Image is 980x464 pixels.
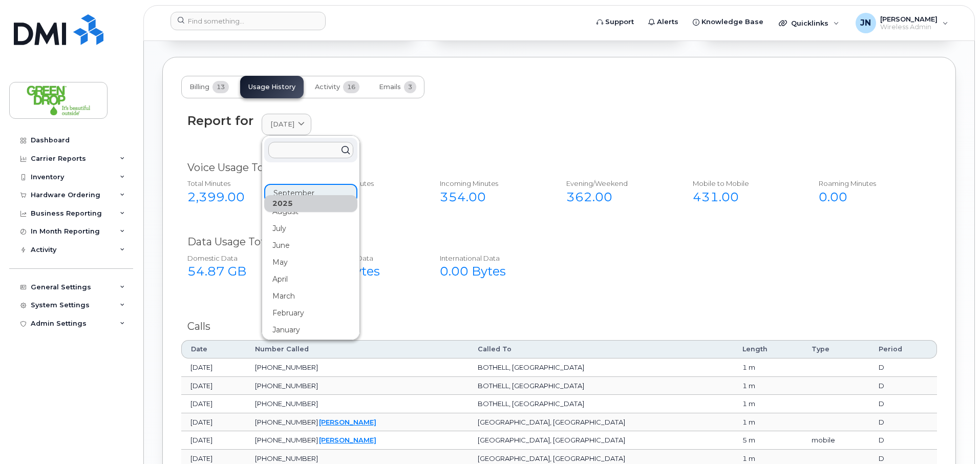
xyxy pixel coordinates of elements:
[701,17,763,27] span: Knowledge Base
[869,340,937,358] th: Period
[181,413,246,432] td: [DATE]
[264,237,357,254] div: June
[379,83,401,91] span: Emails
[255,382,318,390] span: [PHONE_NUMBER]
[255,454,318,462] span: [PHONE_NUMBER]
[181,340,246,358] th: Date
[468,358,733,377] td: BOTHELL, [GEOGRAPHIC_DATA]
[880,15,938,23] span: [PERSON_NAME]
[869,377,937,395] td: D
[189,83,209,91] span: Billing
[264,322,357,339] div: January
[605,17,634,27] span: Support
[468,395,733,413] td: BOTHELL, [GEOGRAPHIC_DATA]
[319,436,376,444] a: [PERSON_NAME]
[187,114,253,128] div: Report for
[187,263,291,280] div: 54.87 GB
[733,431,802,450] td: 5 m
[255,436,318,444] span: [PHONE_NUMBER]
[860,17,871,29] span: JN
[187,235,931,249] div: Data Usage Total $0.00
[315,83,340,91] span: Activity
[468,431,733,450] td: [GEOGRAPHIC_DATA], [GEOGRAPHIC_DATA]
[264,271,357,288] div: April
[566,179,670,188] div: Evening/Weekend
[880,23,938,31] span: Wireless Admin
[187,254,291,263] div: Domestic Data
[319,418,376,426] a: [PERSON_NAME]
[693,179,797,188] div: Mobile to Mobile
[187,179,291,188] div: Total Minutes
[733,358,802,377] td: 1 m
[772,13,846,33] div: Quicklinks
[440,188,544,206] div: 354.00
[314,263,418,280] div: 0.00 Bytes
[255,418,318,426] span: [PHONE_NUMBER]
[314,188,418,206] div: 748.00
[802,431,869,450] td: mobile
[264,288,357,305] div: March
[733,413,802,432] td: 1 m
[869,431,937,450] td: D
[255,363,318,371] span: [PHONE_NUMBER]
[686,12,771,32] a: Knowledge Base
[181,358,246,377] td: [DATE]
[869,395,937,413] td: D
[641,12,686,32] a: Alerts
[869,413,937,432] td: D
[262,114,311,135] a: [DATE]
[468,413,733,432] td: [GEOGRAPHIC_DATA], [GEOGRAPHIC_DATA]
[468,377,733,395] td: BOTHELL, [GEOGRAPHIC_DATA]
[733,377,802,395] td: 1 m
[314,179,418,188] div: Outgoing minutes
[212,81,229,93] span: 13
[819,188,923,206] div: 0.00
[343,81,359,93] span: 16
[404,81,416,93] span: 3
[791,19,828,27] span: Quicklinks
[255,399,318,408] span: [PHONE_NUMBER]
[264,195,357,212] div: 2025
[468,340,733,358] th: Called To
[181,431,246,450] td: [DATE]
[264,220,357,237] div: July
[848,13,955,33] div: Josh Noddin
[440,179,544,188] div: Incoming Minutes
[869,358,937,377] td: D
[187,188,291,206] div: 2,399.00
[264,305,357,322] div: February
[802,340,869,358] th: Type
[819,179,923,188] div: Roaming Minutes
[440,254,544,263] div: International Data
[657,17,678,27] span: Alerts
[440,263,544,280] div: 0.00 Bytes
[264,203,357,220] div: August
[270,119,294,129] span: [DATE]
[187,319,931,334] div: Calls
[733,395,802,413] td: 1 m
[171,12,326,30] input: Find something...
[246,340,468,358] th: Number Called
[314,254,418,263] div: NA Roaming Data
[264,254,357,271] div: May
[693,188,797,206] div: 431.00
[181,395,246,413] td: [DATE]
[181,377,246,395] td: [DATE]
[566,188,670,206] div: 362.00
[733,340,802,358] th: Length
[187,160,931,175] div: Voice Usage Total $0.00
[589,12,641,32] a: Support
